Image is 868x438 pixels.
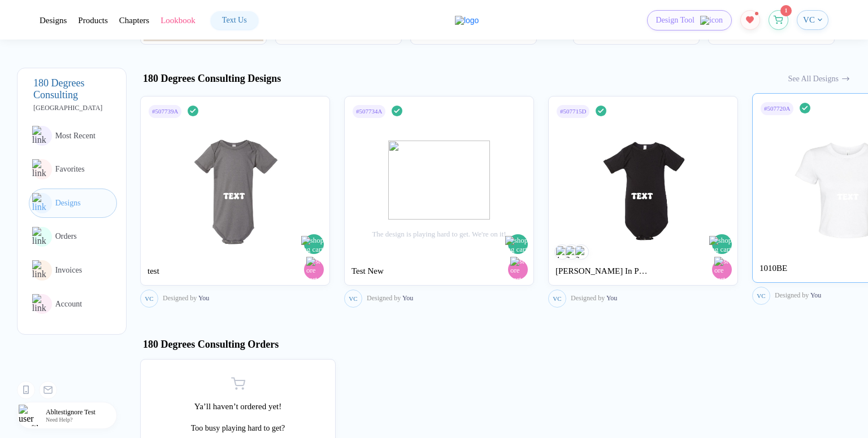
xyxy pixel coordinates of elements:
span: 1 [784,7,787,14]
div: 180 Degrees Consulting [33,77,117,101]
span: Invoices [55,266,82,274]
button: shopping cart [304,234,324,254]
div: # 507715D [560,108,586,115]
button: shopping cart [508,234,528,254]
button: See All Designs [788,75,850,84]
div: Adelphi University [33,104,117,112]
span: Designed by [367,294,401,302]
span: Most Recent [55,132,96,140]
img: shopping cart [709,236,736,254]
button: link to iconAccount [29,290,117,319]
span: VC [349,295,357,302]
div: Ya’ll haven’t ordered yet! [170,402,306,411]
div: You [367,294,413,303]
button: store cart [304,260,324,279]
div: #507715Dshopping cartstore cart [PERSON_NAME] In Progress123VCDesigned by You [548,93,738,310]
img: store cart [714,257,731,284]
div: LookbookToggle dropdown menu chapters [160,15,196,25]
div: test [147,266,242,276]
button: link to iconInvoices [29,256,117,285]
div: You [163,294,209,303]
div: ProductsToggle dropdown menu [78,15,108,25]
div: #507739Ashopping cartstore cart testVCDesigned by You [140,93,330,310]
img: 3 [575,246,587,258]
span: VC [803,15,815,25]
button: Design Toolicon [647,10,732,30]
div: 1010BE [759,264,854,273]
button: VC [344,290,362,308]
button: link to iconDesigns [29,189,117,218]
button: VC [140,290,158,308]
img: store cart [510,257,527,284]
button: link to iconMost Recent [29,121,117,151]
div: #507734AThe design is playing hard to get. We're on it!shopping cartstore cart Test NewVCDesigned... [344,93,534,310]
img: user profile [19,405,40,426]
div: You [571,294,617,303]
span: Account [55,300,82,308]
div: The design is playing hard to get. We're on it! [370,227,509,241]
img: link to icon [32,126,53,146]
span: VC [757,292,765,299]
div: DesignsToggle dropdown menu [40,15,67,25]
div: [PERSON_NAME] In Progress [555,266,650,276]
img: link to icon [32,193,53,213]
span: Abltestignore Test [46,408,116,417]
span: Design Tool [656,15,695,25]
button: VC [752,287,770,305]
button: link to iconFavorites [29,155,117,184]
img: 1759258030650oaprv_nt_front.png [580,119,707,252]
img: store cart [306,257,323,284]
span: VC [145,295,153,302]
div: Text Us [222,16,247,25]
div: # 507720A [764,105,790,112]
button: VC [797,10,828,30]
span: Designed by [571,294,605,302]
div: Too busy playing hard to get? [170,423,306,434]
span: VC [553,295,561,302]
img: logo [455,16,479,25]
img: 2 [566,246,578,258]
span: Designs [55,199,81,207]
a: Text Us [211,11,258,29]
div: Lookbook [160,15,196,25]
img: link to icon [32,159,53,179]
img: shopping cart [505,236,532,254]
span: Designed by [163,294,197,302]
button: shopping cart [712,234,732,254]
img: 1759483391087dponh_nt_front.png [172,119,299,252]
img: link to icon [32,294,53,314]
div: You [775,291,821,300]
img: link to icon [32,260,53,281]
div: # 507734A [356,108,382,115]
button: store cart [508,260,528,279]
div: See All Designs [788,75,838,84]
span: Favorites [55,165,85,173]
div: Test New [351,266,446,276]
img: link to icon [32,227,53,247]
div: ChaptersToggle dropdown menu chapters [119,15,149,25]
img: image_error.svg [388,141,490,220]
div: # 507739A [152,108,178,115]
img: 1 [556,246,568,258]
img: shopping cart [301,236,328,254]
div: 180 Degrees Consulting Orders [140,339,279,351]
button: store cart [712,260,732,279]
span: Need Help? [46,417,72,423]
button: VC [548,290,566,308]
span: Designed by [775,291,809,299]
button: link to iconOrders [29,222,117,252]
span: Orders [55,232,77,240]
sup: 1 [780,5,792,16]
sup: 1 [755,12,758,15]
div: 180 Degrees Consulting Designs [140,73,281,85]
img: icon [700,16,723,25]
